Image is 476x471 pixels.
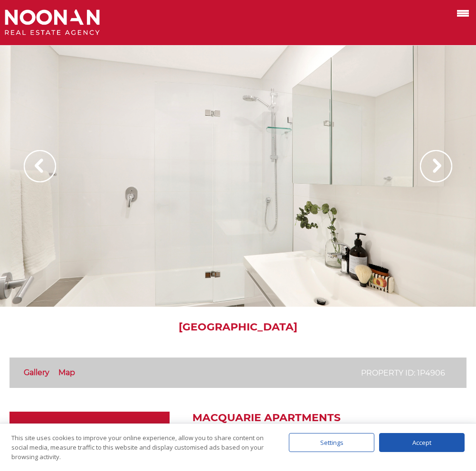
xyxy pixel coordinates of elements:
div: Settings [289,433,374,452]
a: Gallery [24,368,49,377]
div: Accept [379,433,465,452]
img: Arrow slider [420,150,452,182]
img: Noonan Real Estate Agency [5,9,100,36]
img: Arrow slider [24,150,56,182]
h2: Macquarie Apartments [192,412,466,424]
div: This site uses cookies to improve your online experience, allow you to share content on social me... [11,433,270,462]
p: Property ID: 1P4906 [361,367,445,379]
a: Map [58,368,75,377]
h1: [GEOGRAPHIC_DATA] [10,321,466,333]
